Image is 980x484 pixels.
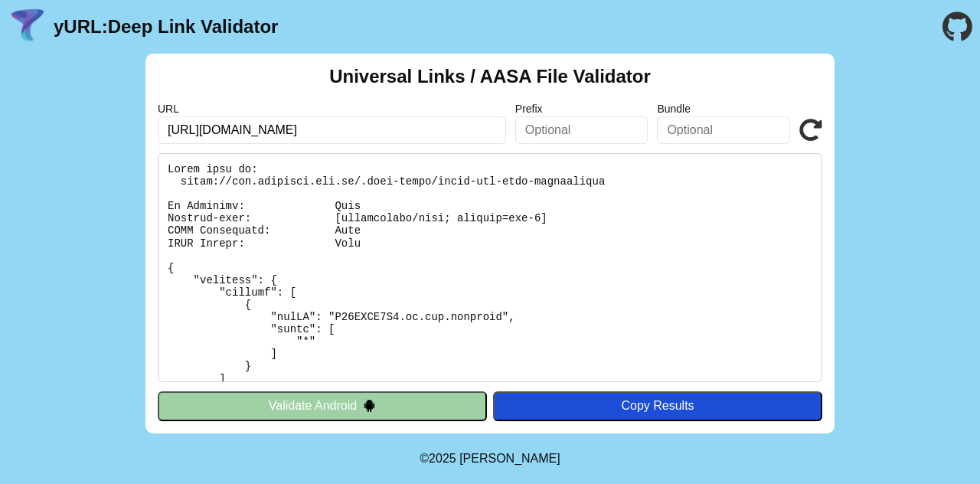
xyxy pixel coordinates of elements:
footer: © [420,433,560,484]
span: 2025 [429,452,456,465]
input: Optional [515,116,648,144]
input: Optional [657,116,790,144]
button: Copy Results [493,391,822,420]
input: Required [158,116,506,144]
a: Michael Ibragimchayev's Personal Site [459,452,560,465]
pre: Lorem ipsu do: sitam://con.adipisci.eli.se/.doei-tempo/incid-utl-etdo-magnaaliqua En Adminimv: Qu... [158,153,822,382]
a: yURL:Deep Link Validator [54,16,278,38]
label: URL [158,103,506,115]
button: Validate Android [158,391,487,420]
label: Prefix [515,103,648,115]
h2: Universal Links / AASA File Validator [329,66,651,87]
img: yURL Logo [8,7,47,47]
img: droidIcon.svg [363,399,376,412]
div: Copy Results [501,399,815,413]
label: Bundle [657,103,790,115]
